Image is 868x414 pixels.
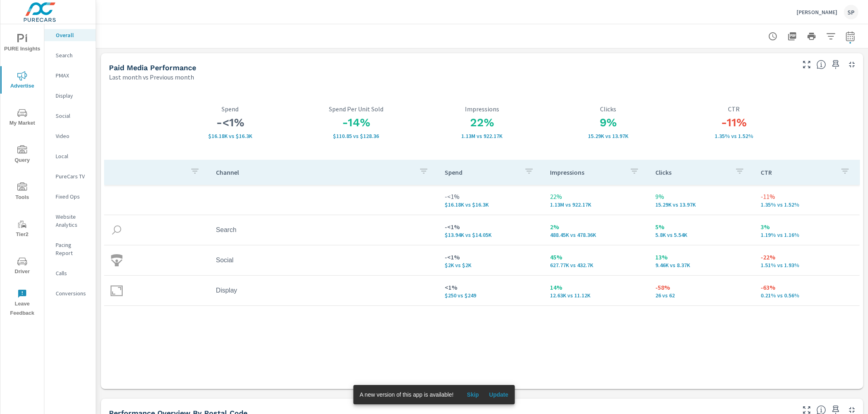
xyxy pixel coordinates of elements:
p: 15,286 vs 13,971 [545,133,671,139]
p: 22% [550,192,642,201]
p: Calls [56,269,89,277]
p: Video [56,132,89,140]
p: Spend [445,168,518,176]
p: Pacing Report [56,241,89,257]
p: $110.85 vs $128.36 [293,133,419,139]
span: Driver [3,257,42,276]
span: Query [3,145,42,165]
button: Select Date Range [842,28,858,44]
p: Channel [216,168,412,176]
p: 45% [550,252,642,262]
div: Overall [44,29,96,41]
p: 13% [655,252,748,262]
p: PMAX [56,71,89,79]
img: icon-social.svg [111,254,123,266]
img: icon-search.svg [111,224,123,236]
span: Update [489,391,508,398]
p: Website Analytics [56,213,89,229]
span: A new version of this app is available! [360,391,454,398]
p: 12,634 vs 11,116 [550,292,642,299]
p: -63% [761,282,853,292]
p: 1.51% vs 1.93% [761,262,853,268]
img: icon-display.svg [111,284,123,297]
p: $16,184 vs $16,301 [167,133,293,139]
p: 2% [550,222,642,232]
p: 9% [655,192,748,201]
p: <1% [445,282,537,292]
p: $1,997 vs $2,004 [445,262,537,268]
span: My Market [3,108,42,128]
p: Fixed Ops [56,192,89,201]
p: Display [56,92,89,100]
p: Conversions [56,289,89,297]
button: Print Report [803,28,820,44]
h3: -11% [671,116,797,130]
span: PURE Insights [3,34,42,54]
p: 627,770 vs 432,700 [550,262,642,268]
td: Social [209,250,438,270]
p: 1.35% vs 1.52% [761,201,853,208]
p: Clicks [655,168,728,176]
p: -<1% [445,192,537,201]
span: Save this to your personalized report [829,58,842,71]
p: -22% [761,252,853,262]
h3: 22% [419,116,545,130]
p: 14% [550,282,642,292]
p: Clicks [545,105,671,113]
p: $250 vs $249 [445,292,537,299]
span: Understand performance metrics over the selected time range. [816,60,826,69]
p: PureCars TV [56,172,89,180]
p: -<1% [445,252,537,262]
p: $13,937 vs $14,049 [445,232,537,238]
p: -58% [655,282,748,292]
p: 26 vs 62 [655,292,748,299]
button: Minimize Widget [845,58,858,71]
p: 1,128,849 vs 922,173 [550,201,642,208]
p: 488,445 vs 478,357 [550,232,642,238]
p: CTR [671,105,797,113]
p: 1,128,849 vs 922,173 [419,133,545,139]
h5: Paid Media Performance [109,63,196,72]
div: Display [44,90,96,102]
div: Search [44,49,96,61]
button: Make Fullscreen [800,58,813,71]
p: Impressions [419,105,545,113]
td: Search [209,220,438,240]
div: Local [44,150,96,162]
div: Website Analytics [44,211,96,231]
p: 15,286 vs 13,971 [655,201,748,208]
div: Conversions [44,287,96,299]
button: Skip [460,388,486,401]
div: Social [44,110,96,122]
span: Tier2 [3,220,42,239]
p: [PERSON_NAME] [797,8,837,16]
p: Social [56,112,89,120]
td: Display [209,280,438,301]
div: Video [44,130,96,142]
p: $16,184 vs $16,301 [445,201,537,208]
button: Apply Filters [823,28,839,44]
div: Calls [44,267,96,279]
button: Update [486,388,512,401]
div: Fixed Ops [44,190,96,203]
p: Spend Per Unit Sold [293,105,419,113]
h3: 9% [545,116,671,130]
span: Tools [3,182,42,202]
p: CTR [761,168,834,176]
span: Skip [463,391,483,398]
p: Last month vs Previous month [109,72,194,82]
p: Local [56,152,89,160]
div: PureCars TV [44,170,96,182]
p: 1.19% vs 1.16% [761,232,853,238]
button: "Export Report to PDF" [784,28,800,44]
div: PMAX [44,69,96,82]
p: Spend [167,105,293,113]
p: 3% [761,222,853,232]
p: Impressions [550,168,623,176]
div: nav menu [0,24,44,321]
p: -<1% [445,222,537,232]
span: Advertise [3,71,42,91]
h3: -<1% [167,116,293,130]
p: 0.21% vs 0.56% [761,292,853,299]
p: 9,457 vs 8,365 [655,262,748,268]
